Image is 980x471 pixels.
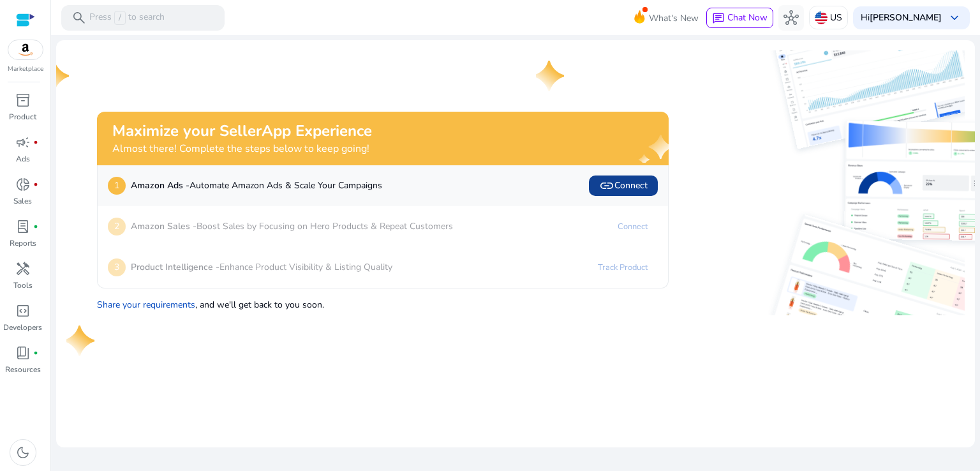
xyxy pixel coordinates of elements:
span: / [114,11,126,25]
span: inventory_2 [15,93,31,108]
p: Automate Amazon Ads & Scale Your Campaigns [131,179,382,192]
p: Resources [5,364,41,375]
span: campaign [15,135,31,150]
span: fiber_manual_record [33,182,38,187]
p: Enhance Product Visibility & Listing Quality [131,260,392,274]
p: Reports [10,237,36,249]
p: , and we'll get back to you soon. [97,293,669,311]
span: link [599,178,614,193]
span: fiber_manual_record [33,350,38,355]
img: one-star.svg [66,325,97,356]
a: Share your requirements [97,299,195,311]
img: one-star.svg [41,61,71,91]
a: Track Product [588,257,658,278]
h2: Maximize your SellerApp Experience [112,122,372,140]
span: What's New [649,7,699,29]
p: 3 [108,258,126,276]
p: US [830,6,842,29]
button: chatChat Now [706,8,773,28]
b: [PERSON_NAME] [870,11,942,24]
span: Connect [599,178,648,193]
p: Ads [16,153,30,165]
button: hub [778,5,804,31]
span: fiber_manual_record [33,224,38,229]
p: Press to search [89,11,165,25]
span: Chat Now [727,11,768,24]
span: handyman [15,261,31,276]
b: Product Intelligence - [131,261,219,273]
span: keyboard_arrow_down [947,10,962,26]
p: Product [9,111,36,123]
button: linkConnect [589,176,658,196]
p: 2 [108,218,126,235]
p: Boost Sales by Focusing on Hero Products & Repeat Customers [131,220,453,233]
span: dark_mode [15,445,31,460]
span: lab_profile [15,219,31,234]
b: Amazon Sales - [131,220,197,232]
p: Tools [13,280,33,291]
span: search [71,10,87,26]
span: hub [783,10,799,26]
span: fiber_manual_record [33,140,38,145]
span: book_4 [15,345,31,361]
p: Developers [3,322,42,333]
a: Connect [607,216,658,237]
span: code_blocks [15,303,31,318]
img: one-star.svg [536,61,567,91]
p: Marketplace [8,64,43,74]
img: amazon.svg [8,40,43,59]
p: Hi [861,13,942,22]
span: chat [712,12,725,25]
b: Amazon Ads - [131,179,189,191]
p: Sales [13,195,32,207]
p: 1 [108,177,126,195]
img: us.svg [815,11,828,24]
span: donut_small [15,177,31,192]
h4: Almost there! Complete the steps below to keep going! [112,143,372,155]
